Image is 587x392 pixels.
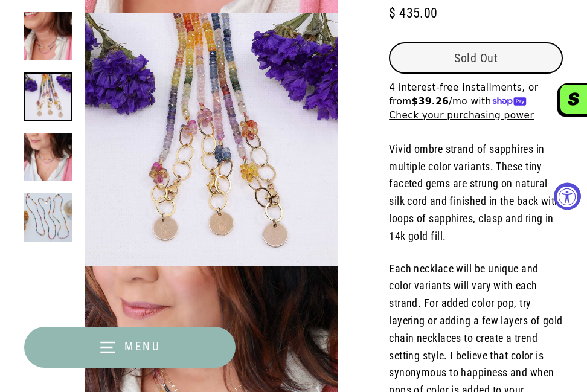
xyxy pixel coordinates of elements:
[389,42,563,74] button: Sold Out
[389,143,560,242] span: Vivid ombre strand of sapphires in multiple color variants. These tiny faceted gems are strung on...
[454,51,498,65] span: Sold Out
[124,339,161,353] span: Menu
[24,193,72,242] img: Festival of Colors - Multi-Color Sapphire Gold Necklace alt image | Breathe Autumn Rain Artisan J...
[24,133,72,181] img: Festival of Colors - Multi-Color Sapphire Gold Necklace life style layering image | Breathe Autum...
[389,2,438,24] span: $ 435.00
[554,182,581,210] button: Accessibility Widget, click to open
[24,12,72,60] img: Festival of Colors - Multi-Color Sapphire Gold Necklace life style main image | Breathe Autumn Ra...
[24,327,236,368] button: Menu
